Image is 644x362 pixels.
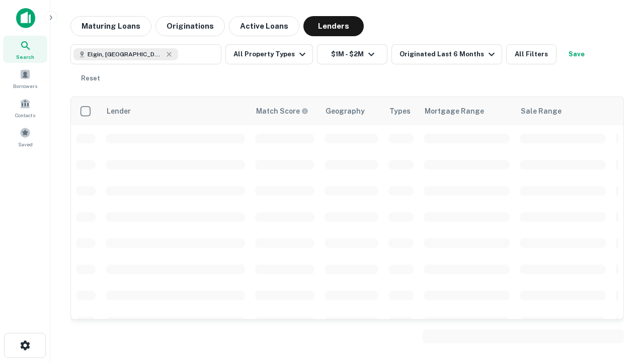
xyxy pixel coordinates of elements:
[101,97,250,125] th: Lender
[155,16,225,36] button: Originations
[3,94,47,121] a: Contacts
[229,16,299,36] button: Active Loans
[16,53,34,61] span: Search
[521,105,561,117] div: Sale Range
[391,44,502,64] button: Originated Last 6 Months
[107,105,131,117] div: Lender
[303,16,364,36] button: Lenders
[560,44,593,64] button: Save your search to get updates of matches that match your search criteria.
[389,105,411,117] div: Types
[250,97,319,125] th: Capitalize uses an advanced AI algorithm to match your search with the best lender. The match sco...
[18,140,33,148] span: Saved
[317,44,387,64] button: $1M - $2M
[256,106,306,117] h6: Match Score
[16,8,35,28] img: capitalize-icon.png
[506,44,556,64] button: All Filters
[399,48,498,60] div: Originated Last 6 Months
[3,65,47,92] a: Borrowers
[425,105,484,117] div: Mortgage Range
[515,97,611,125] th: Sale Range
[3,123,47,150] a: Saved
[594,249,644,298] iframe: Chat Widget
[225,44,313,64] button: All Property Types
[13,82,37,90] span: Borrowers
[3,36,47,63] a: Search
[74,68,107,88] button: Reset
[319,97,383,125] th: Geography
[15,111,35,119] span: Contacts
[419,97,515,125] th: Mortgage Range
[383,97,419,125] th: Types
[88,50,163,59] span: Elgin, [GEOGRAPHIC_DATA], [GEOGRAPHIC_DATA]
[326,105,365,117] div: Geography
[256,106,308,117] div: Capitalize uses an advanced AI algorithm to match your search with the best lender. The match sco...
[70,16,151,36] button: Maturing Loans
